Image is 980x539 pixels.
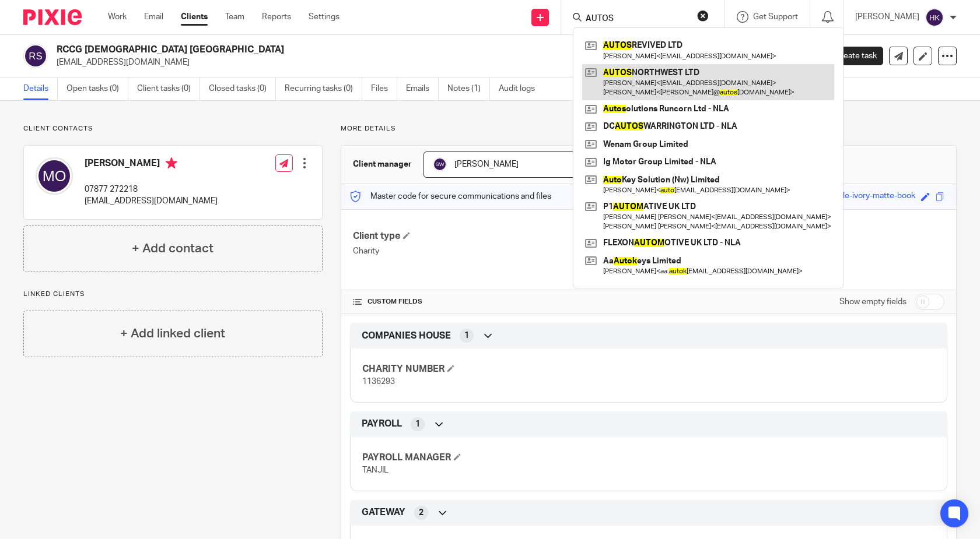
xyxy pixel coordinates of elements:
p: More details [341,124,957,133]
span: [PERSON_NAME] [454,160,519,168]
h3: Client manager [353,158,412,170]
h4: [PERSON_NAME] [85,157,218,172]
span: 2 [419,507,423,519]
img: svg%3E [23,44,48,68]
h4: CHARITY NUMBER [362,363,649,375]
img: Pixie [23,9,82,25]
i: Primary [166,157,177,169]
h2: RCCG [DEMOGRAPHIC_DATA] [GEOGRAPHIC_DATA] [57,44,650,56]
p: [EMAIL_ADDRESS][DOMAIN_NAME] [57,57,798,68]
a: Reports [262,11,291,23]
a: Client tasks (0) [137,77,200,100]
h4: + Add linked client [120,325,225,343]
a: Create task [815,47,883,65]
p: 07877 272218 [85,184,218,195]
a: Team [225,11,244,23]
span: 1 [464,330,469,341]
label: Show empty fields [839,296,907,308]
a: Open tasks (0) [66,77,128,100]
img: svg%3E [433,157,447,171]
a: Email [144,11,163,23]
span: TANJIL [362,466,388,474]
span: 1136293 [362,378,395,386]
button: Clear [697,10,709,22]
p: [PERSON_NAME] [855,11,919,23]
p: Client contacts [23,124,323,133]
h4: CUSTOM FIELDS [353,297,649,307]
img: svg%3E [925,8,944,27]
a: Files [371,77,397,100]
p: Linked clients [23,290,323,299]
span: Get Support [753,13,798,21]
span: PAYROLL [362,418,402,430]
h4: Client type [353,230,649,242]
input: Search [584,14,689,24]
a: Details [23,77,58,100]
a: Work [108,11,127,23]
a: Settings [309,11,339,23]
h4: + Add contact [132,239,213,258]
a: Audit logs [499,77,544,100]
a: Closed tasks (0) [209,77,276,100]
a: Notes (1) [447,77,490,100]
span: COMPANIES HOUSE [362,330,451,342]
img: svg%3E [36,157,73,195]
span: 1 [415,418,420,430]
p: [EMAIL_ADDRESS][DOMAIN_NAME] [85,195,218,207]
p: Master code for secure communications and files [350,191,551,202]
span: GATEWAY [362,506,405,519]
h4: PAYROLL MANAGER [362,452,649,464]
a: Emails [406,77,439,100]
a: Clients [181,11,208,23]
p: Charity [353,245,649,257]
a: Recurring tasks (0) [285,77,362,100]
div: incredible-ivory-matte-book [813,190,915,203]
